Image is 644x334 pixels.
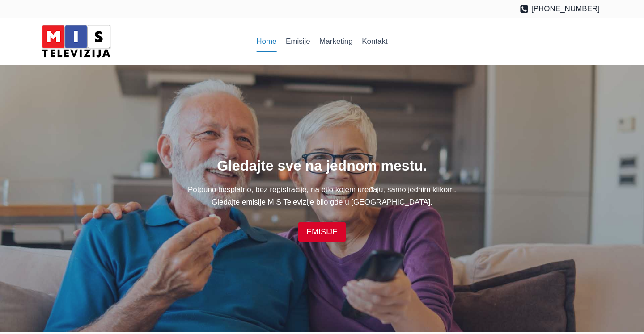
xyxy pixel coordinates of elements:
a: [PHONE_NUMBER] [520,3,600,15]
img: MIS Television [38,22,114,60]
a: Emisije [281,31,315,52]
p: Potpuno besplatno, bez registracije, na bilo kojem uređaju, samo jednim klikom. Gledajte emisije ... [44,184,600,208]
a: Marketing [315,31,357,52]
a: Home [252,31,281,52]
a: Kontakt [357,31,392,52]
a: EMISIJE [298,222,346,242]
span: [PHONE_NUMBER] [531,3,600,15]
nav: Primary [252,31,392,52]
h1: Gledajte sve na jednom mestu. [44,155,600,176]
